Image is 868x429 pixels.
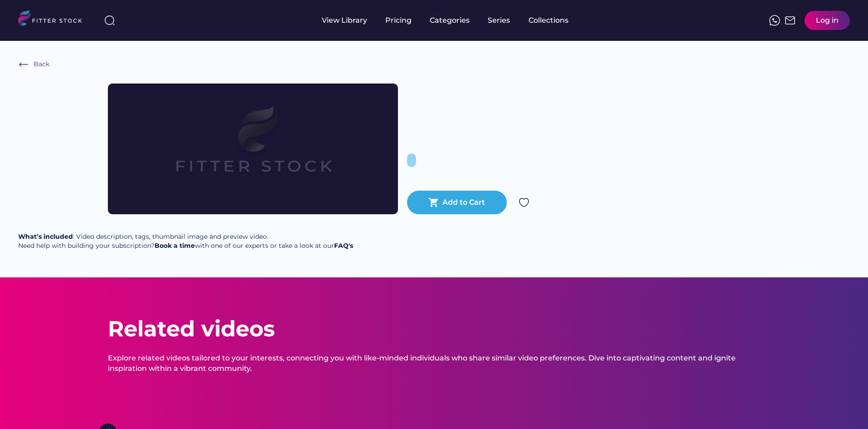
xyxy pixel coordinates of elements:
[442,197,485,207] div: Add to Cart
[18,59,29,70] img: Frame%20%286%29.svg
[529,15,568,25] div: Collections
[108,353,761,374] div: Explore related videos tailored to your interests, connecting you with like-minded individuals wh...
[488,15,510,25] div: Series
[155,242,195,250] a: Book a time
[137,84,369,214] img: Frame%2079%20%281%29.svg
[769,15,780,26] img: meteor-icons_whatsapp%20%281%29.svg
[18,232,73,241] strong: What’s included
[785,15,795,26] img: Frame%2051.svg
[322,15,367,25] div: View Library
[34,60,49,69] div: Back
[816,15,839,25] div: Log in
[430,15,470,25] div: Categories
[108,314,275,344] div: Related videos
[334,242,353,250] a: FAQ's
[519,197,529,208] img: Group%201000002324.svg
[18,232,353,250] div: : Video description, tags, thumbnail image and preview video. Need help with building your subscr...
[428,197,439,208] button: shopping_cart
[104,15,115,26] img: search-normal%203.svg
[430,5,441,14] div: fvck
[385,15,412,25] div: Pricing
[18,10,90,29] img: LOGO.svg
